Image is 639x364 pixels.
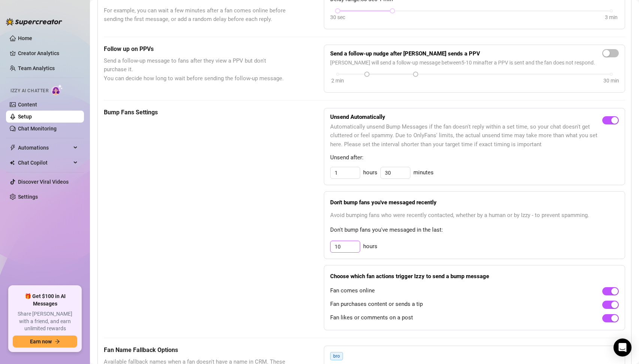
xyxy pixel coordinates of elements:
div: 30 sec [330,13,345,21]
span: Send a follow-up message to fans after they view a PPV but don't purchase it. You can decide how ... [104,57,286,83]
img: Chat Copilot [10,160,15,165]
span: thunderbolt [10,145,16,151]
div: 30 min [603,76,619,85]
span: Fan comes online [330,286,375,295]
div: Open Intercom Messenger [614,339,632,357]
span: Automatically unsend Bump Messages if the fan doesn't reply within a set time, so your chat doesn... [330,123,602,149]
a: Settings [18,194,38,200]
span: 🎁 Get $100 in AI Messages [13,293,77,307]
span: hours [363,168,377,177]
h5: Fan Name Fallback Options [104,346,286,355]
strong: Unsend Automatically [330,114,385,120]
button: Earn nowarrow-right [13,336,77,348]
span: Izzy AI Chatter [10,87,48,94]
a: Creator Analytics [18,47,78,59]
span: Don't bump fans you've messaged in the last: [330,226,619,235]
span: Fan likes or comments on a post [330,313,413,322]
span: arrow-right [55,339,60,344]
span: Avoid bumping fans who were recently contacted, whether by a human or by Izzy - to prevent spamming. [330,211,619,220]
a: Content [18,102,37,108]
a: Chat Monitoring [18,126,57,132]
span: hours [363,242,377,251]
span: Fan purchases content or sends a tip [330,300,423,309]
span: minutes [413,168,434,177]
a: Discover Viral Videos [18,179,69,185]
a: Home [18,35,32,41]
span: Automations [18,142,71,154]
span: bro [330,352,343,360]
span: Chat Copilot [18,157,71,169]
h5: Bump Fans Settings [104,108,286,117]
div: 3 min [605,13,618,21]
span: Unsend after: [330,153,619,162]
span: Share [PERSON_NAME] with a friend, and earn unlimited rewards [13,310,77,333]
span: [PERSON_NAME] will send a follow-up message between 5 - 10 min after a PPV is sent and the fan do... [330,58,619,67]
strong: Choose which fan actions trigger Izzy to send a bump message [330,273,489,280]
strong: Send a follow-up nudge after [PERSON_NAME] sends a PPV [330,50,480,57]
a: Team Analytics [18,65,55,71]
img: logo-BBDzfeDw.svg [6,18,62,25]
div: 2 min [331,76,344,85]
span: Earn now [30,339,52,345]
a: Setup [18,114,32,120]
h5: Follow up on PPVs [104,45,286,54]
img: AI Chatter [51,84,63,95]
strong: Don't bump fans you've messaged recently [330,199,437,206]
